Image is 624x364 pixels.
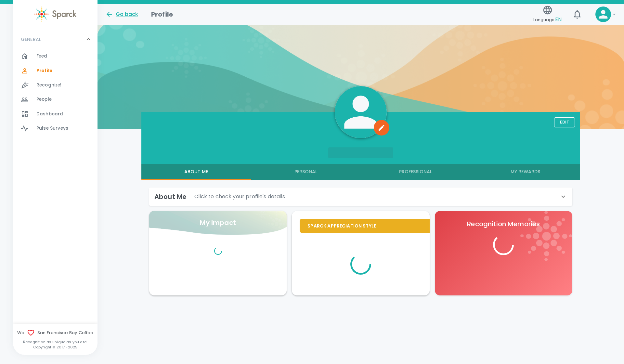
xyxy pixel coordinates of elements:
[141,164,580,180] div: full width tabs
[149,188,572,206] div: About MeClick to check your profile's details
[443,219,565,229] p: Recognition Memories
[13,6,97,22] a: Sparck logo
[36,96,52,103] span: People
[141,164,251,180] button: About Me
[13,107,97,121] a: Dashboard
[36,53,47,59] span: Feed
[154,191,187,202] h6: About Me
[554,117,575,127] button: Edit
[36,111,63,117] span: Dashboard
[194,193,285,201] p: Click to check your profile's details
[21,36,41,43] p: GENERAL
[13,78,97,92] a: Recognize!
[105,10,138,18] button: Go back
[13,92,97,107] a: People
[36,68,52,74] span: Profile
[555,16,562,23] span: EN
[251,164,361,180] button: Personal
[520,211,572,261] img: logo
[34,6,76,22] img: Sparck logo
[531,3,564,26] button: Language:EN
[36,125,68,132] span: Pulse Surveys
[13,64,97,78] a: Profile
[13,49,97,63] a: Feed
[13,339,97,344] p: Recognition as unique as you are!
[471,164,580,180] button: My Rewards
[13,30,97,49] div: GENERAL
[361,164,471,180] button: Professional
[200,217,236,228] p: My Impact
[13,329,97,337] span: We San Francisco Bay Coffee
[533,15,562,24] span: Language:
[13,121,97,136] a: Pulse Surveys
[13,49,97,138] div: GENERAL
[307,223,422,229] p: Sparck Appreciation Style
[36,82,62,88] span: Recognize!
[13,344,97,350] p: Copyright © 2017 - 2025
[151,9,173,19] h1: Profile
